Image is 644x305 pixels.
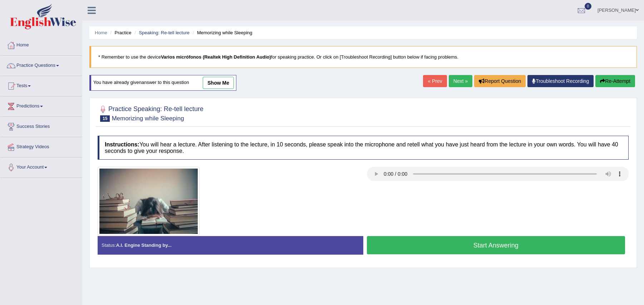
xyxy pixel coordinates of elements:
[139,30,190,35] a: Speaking: Re-tell lecture
[585,3,592,10] span: 0
[98,104,203,122] h2: Practice Speaking: Re-tell lecture
[527,75,594,87] a: Troubleshoot Recording
[161,54,271,60] b: Varios micrófonos (Realtek High Definition Audio)
[474,75,526,87] button: Report Question
[0,35,82,53] a: Home
[95,30,107,35] a: Home
[423,75,447,87] a: « Prev
[595,75,635,87] button: Re-Attempt
[0,117,82,135] a: Success Stories
[89,46,637,68] blockquote: * Remember to use the device for speaking practice. Or click on [Troubleshoot Recording] button b...
[98,136,629,160] h4: You will hear a lecture. After listening to the lecture, in 10 seconds, please speak into the mic...
[0,96,82,114] a: Predictions
[0,137,82,155] a: Strategy Videos
[0,157,82,175] a: Your Account
[105,141,139,147] b: Instructions:
[108,29,131,36] li: Practice
[367,236,625,254] button: Start Answering
[112,115,184,122] small: Memorizing while Sleeping
[116,242,171,248] strong: A.I. Engine Standing by...
[100,115,110,122] span: 15
[0,76,82,94] a: Tests
[449,75,472,87] a: Next »
[203,77,234,89] a: show me
[89,75,236,91] div: You have already given answer to this question
[191,29,252,36] li: Memorizing while Sleeping
[98,236,363,254] div: Status:
[0,56,82,74] a: Practice Questions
